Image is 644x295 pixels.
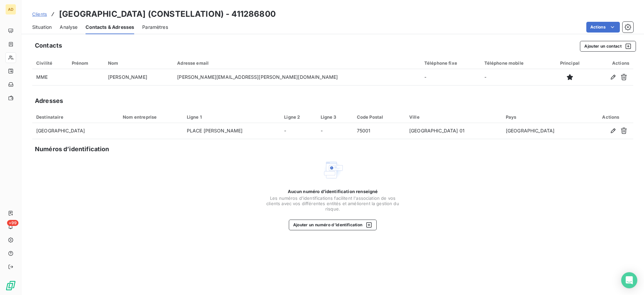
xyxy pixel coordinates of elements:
div: Ligne 1 [187,114,276,120]
img: Logo LeanPay [5,280,16,291]
div: Code Postal [357,114,401,120]
div: Prénom [72,60,100,66]
div: Actions [594,60,629,66]
div: Ville [409,114,498,120]
h5: Contacts [35,41,62,50]
span: Aucun numéro d’identification renseigné [288,189,378,194]
div: Open Intercom Messenger [621,272,637,288]
div: Adresse email [177,60,416,66]
span: Analyse [60,24,77,31]
td: - [480,69,550,85]
td: 75001 [353,123,405,139]
div: AD [5,4,16,15]
td: MME [32,69,68,85]
td: PLACE [PERSON_NAME] [183,123,280,139]
td: [GEOGRAPHIC_DATA] [502,123,588,139]
span: +99 [7,220,18,226]
div: Nom entreprise [123,114,179,120]
div: Ligne 2 [284,114,312,120]
div: Actions [592,114,629,120]
td: [PERSON_NAME][EMAIL_ADDRESS][PERSON_NAME][DOMAIN_NAME] [173,69,420,85]
td: - [420,69,480,85]
div: Pays [506,114,584,120]
span: Clients [32,11,47,17]
img: Empty state [322,159,343,181]
button: Ajouter un numéro d’identification [289,220,377,230]
div: Civilité [36,60,64,66]
td: [PERSON_NAME] [104,69,173,85]
h5: Numéros d’identification [35,144,109,154]
h3: [GEOGRAPHIC_DATA] (CONSTELLATION) - 411286800 [59,8,276,20]
span: Contacts & Adresses [86,24,134,31]
button: Ajouter un contact [580,41,636,52]
td: [GEOGRAPHIC_DATA] [32,123,119,139]
td: - [317,123,353,139]
span: Situation [32,24,52,31]
a: Clients [32,11,47,17]
div: Ligne 3 [321,114,349,120]
td: [GEOGRAPHIC_DATA] 01 [405,123,502,139]
span: Les numéros d'identifications facilitent l'association de vos clients avec vos différentes entité... [266,195,400,212]
div: Téléphone fixe [424,60,476,66]
span: Paramètres [142,24,168,31]
div: Téléphone mobile [484,60,546,66]
h5: Adresses [35,96,63,106]
div: Principal [554,60,586,66]
div: Destinataire [36,114,115,120]
button: Actions [586,22,620,33]
td: - [280,123,316,139]
div: Nom [108,60,169,66]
